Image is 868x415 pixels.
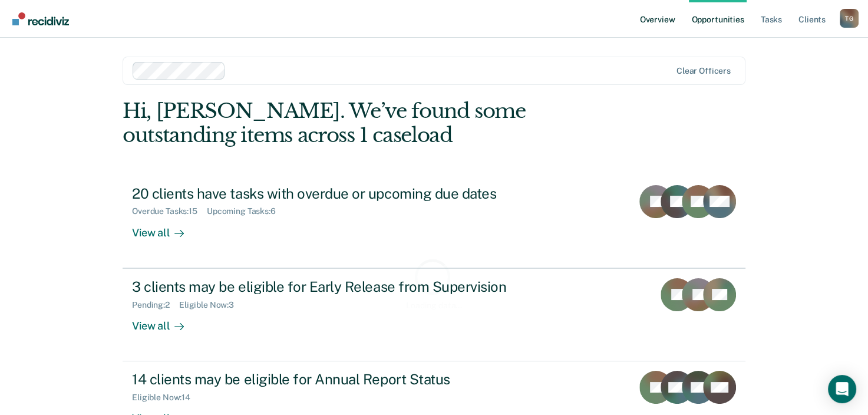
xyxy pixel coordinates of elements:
button: Profile dropdown button [840,9,859,28]
div: Hi, [PERSON_NAME]. We’ve found some outstanding items across 1 caseload [123,99,621,147]
div: View all [132,216,198,239]
div: T G [840,9,859,28]
a: 3 clients may be eligible for Early Release from SupervisionPending:2Eligible Now:3View all [123,268,745,361]
div: View all [132,309,198,332]
div: Open Intercom Messenger [828,375,856,403]
img: Recidiviz [12,12,69,25]
div: 20 clients have tasks with overdue or upcoming due dates [132,185,546,202]
div: Upcoming Tasks : 6 [207,206,285,216]
div: Pending : 2 [132,300,179,310]
div: 3 clients may be eligible for Early Release from Supervision [132,278,546,295]
a: 20 clients have tasks with overdue or upcoming due datesOverdue Tasks:15Upcoming Tasks:6View all [123,176,745,268]
div: Eligible Now : 14 [132,393,200,403]
div: 14 clients may be eligible for Annual Report Status [132,371,546,388]
div: Clear officers [676,66,731,76]
div: Overdue Tasks : 15 [132,206,207,216]
div: Eligible Now : 3 [179,300,243,310]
